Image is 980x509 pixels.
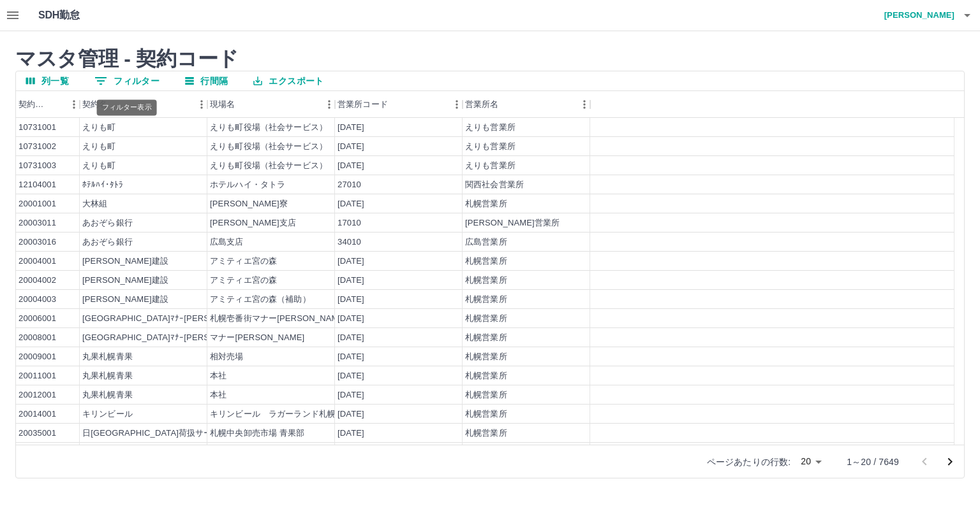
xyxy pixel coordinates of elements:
[465,160,516,172] div: えりも営業所
[16,91,80,118] div: 契約コード
[80,91,207,118] div: 契約名
[463,91,590,118] div: 営業所名
[338,198,364,210] div: [DATE]
[82,275,168,287] div: [PERSON_NAME]建設
[338,160,364,172] div: [DATE]
[207,91,335,118] div: 現場名
[338,313,364,325] div: [DATE]
[465,198,507,210] div: 札幌営業所
[82,179,123,191] div: ﾎﾃﾙﾊｲ･ﾀﾄﾗ
[19,91,47,118] div: 契約コード
[210,236,244,248] div: 広島支店
[19,179,56,191] div: 12104001
[210,351,244,363] div: 相対売場
[19,160,56,172] div: 10731003
[210,217,296,229] div: [PERSON_NAME]支店
[19,370,56,382] div: 20011001
[447,95,466,114] button: メニュー
[19,141,56,153] div: 10731002
[338,332,364,344] div: [DATE]
[937,449,963,475] button: 次のページへ
[82,122,116,134] div: えりも町
[465,217,560,229] div: [PERSON_NAME]営業所
[210,332,304,344] div: マナー[PERSON_NAME]
[82,332,287,344] div: [GEOGRAPHIC_DATA]ﾏﾅｰ[PERSON_NAME]管理組合
[19,408,56,420] div: 20014001
[19,236,56,248] div: 20003016
[210,370,226,382] div: 本社
[210,141,327,153] div: えりも町役場（社会サービス）
[210,255,277,268] div: アミティエ宮の森
[465,370,507,382] div: 札幌営業所
[210,408,336,420] div: キリンビール ラガーランド札幌
[210,427,304,440] div: 札幌中央卸売市場 青果部
[19,217,56,229] div: 20003011
[465,236,507,248] div: 広島営業所
[19,427,56,440] div: 20035001
[82,408,133,420] div: キリンビール
[465,313,507,325] div: 札幌営業所
[82,313,287,325] div: [GEOGRAPHIC_DATA]ﾏﾅｰ[PERSON_NAME]管理組合
[82,141,116,153] div: えりも町
[19,294,56,306] div: 20004003
[82,351,133,363] div: 丸果札幌青果
[82,198,107,210] div: 大林組
[84,71,170,90] button: フィルター表示
[465,294,507,306] div: 札幌営業所
[796,452,826,471] div: 20
[210,122,327,134] div: えりも町役場（社会サービス）
[465,179,524,191] div: 関西社会営業所
[338,294,364,306] div: [DATE]
[465,91,499,118] div: 営業所名
[19,255,56,268] div: 20004001
[338,275,364,287] div: [DATE]
[320,95,339,114] button: メニュー
[338,91,388,118] div: 営業所コード
[465,389,507,401] div: 札幌営業所
[575,95,594,114] button: メニュー
[210,294,311,306] div: アミティエ宮の森（補助）
[82,255,168,268] div: [PERSON_NAME]建設
[47,96,64,113] button: ソート
[210,275,277,287] div: アミティエ宮の森
[82,389,133,401] div: 丸果札幌青果
[82,160,116,172] div: えりも町
[97,99,157,115] div: フィルター表示
[338,408,364,420] div: [DATE]
[19,351,56,363] div: 20009001
[210,389,226,401] div: 本社
[465,351,507,363] div: 札幌営業所
[210,160,327,172] div: えりも町役場（社会サービス）
[243,71,334,90] button: エクスポート
[338,389,364,401] div: [DATE]
[192,95,211,114] button: メニュー
[64,95,84,114] button: メニュー
[338,370,364,382] div: [DATE]
[707,455,791,468] p: ページあたりの行数:
[465,141,516,153] div: えりも営業所
[210,91,235,118] div: 現場名
[235,96,253,113] button: ソート
[82,427,229,440] div: 日[GEOGRAPHIC_DATA]荷扱サービス
[19,122,56,134] div: 10731001
[338,427,364,440] div: [DATE]
[847,455,899,468] p: 1～20 / 7649
[465,427,507,440] div: 札幌営業所
[335,91,463,118] div: 営業所コード
[338,217,361,229] div: 17010
[82,217,133,229] div: あおぞら銀行
[19,275,56,287] div: 20004002
[19,313,56,325] div: 20006001
[338,122,364,134] div: [DATE]
[338,141,364,153] div: [DATE]
[19,389,56,401] div: 20012001
[19,332,56,344] div: 20008001
[210,198,288,210] div: [PERSON_NAME]寮
[175,71,238,90] button: 行間隔
[338,351,364,363] div: [DATE]
[16,71,79,90] button: 列選択
[82,294,168,306] div: [PERSON_NAME]建設
[15,47,965,71] h2: マスタ管理 - 契約コード
[465,332,507,344] div: 札幌営業所
[338,255,364,268] div: [DATE]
